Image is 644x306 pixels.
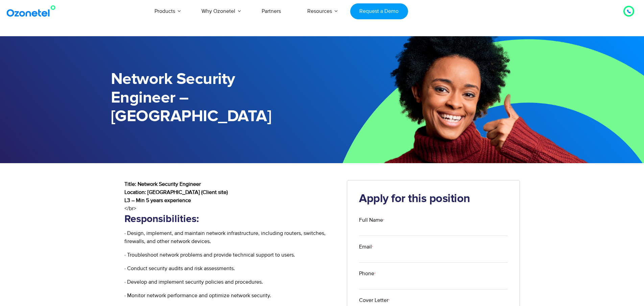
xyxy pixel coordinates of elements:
p: · Design, implement, and maintain network infrastructure, including routers, switches, firewalls,... [124,229,337,245]
label: Email [359,243,508,251]
b: L3 – Min 5 years experience [124,197,191,204]
label: Phone [359,269,508,278]
p: · Develop and implement security policies and procedures. [124,278,337,286]
a: Request a Demo [350,3,408,19]
div: </br> [124,204,337,213]
b: Title: Network Security Engineer [124,181,201,188]
h2: Apply for this position [359,192,508,206]
p: · Troubleshoot network problems and provide technical support to users. [124,251,337,259]
p: · Conduct security audits and risk assessments. [124,264,337,272]
h1: Network Security Engineer – [GEOGRAPHIC_DATA] [111,70,322,126]
label: Full Name [359,216,508,224]
b: Responsibilities: [124,214,199,224]
b: Location: [GEOGRAPHIC_DATA] (Client site) [124,189,228,196]
label: Cover Letter [359,296,508,304]
p: · Monitor network performance and optimize network security. [124,291,337,300]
